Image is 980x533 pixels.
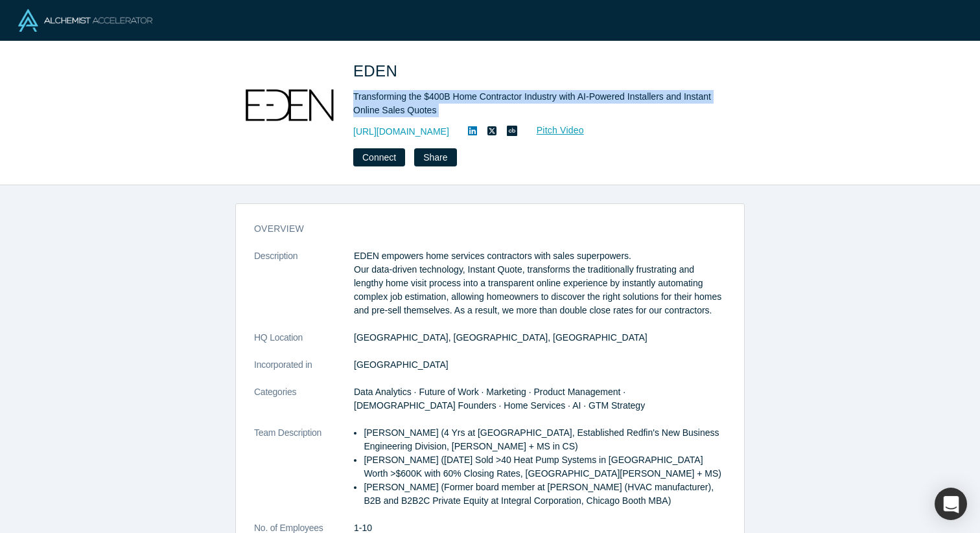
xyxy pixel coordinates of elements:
span: Data Analytics · Future of Work · Marketing · Product Management · [DEMOGRAPHIC_DATA] Founders · ... [354,387,645,411]
li: [PERSON_NAME] ([DATE] Sold >40 Heat Pump Systems in [GEOGRAPHIC_DATA] Worth >$600K with 60% Closi... [364,453,726,481]
li: [PERSON_NAME] (Former board member at [PERSON_NAME] (HVAC manufacturer), B2B and B2B2C Private Eq... [364,481,726,508]
img: EDEN's Logo [244,60,335,150]
span: EDEN [353,62,402,80]
h3: overview [254,222,708,236]
button: Connect [353,148,405,166]
dt: HQ Location [254,331,354,358]
li: [PERSON_NAME] (4 Yrs at [GEOGRAPHIC_DATA], Established Redfin's New Business Engineering Division... [364,426,726,453]
dt: Categories [254,385,354,426]
dt: Team Description [254,426,354,521]
dd: [GEOGRAPHIC_DATA], [GEOGRAPHIC_DATA], [GEOGRAPHIC_DATA] [354,331,726,345]
a: Pitch Video [522,123,585,138]
p: EDEN empowers home services contractors with sales superpowers. Our data-driven technology, Insta... [354,249,726,317]
button: Share [414,148,456,166]
dt: Description [254,249,354,331]
dd: [GEOGRAPHIC_DATA] [354,358,726,372]
img: Alchemist Logo [18,9,152,32]
dt: Incorporated in [254,358,354,385]
a: [URL][DOMAIN_NAME] [353,125,449,139]
div: Transforming the $400B Home Contractor Industry with AI-Powered Installers and Instant Online Sal... [353,90,716,117]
